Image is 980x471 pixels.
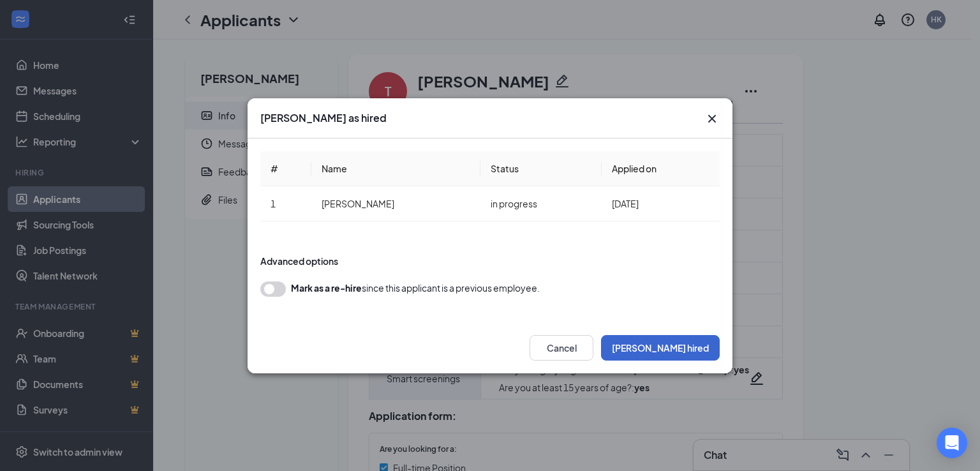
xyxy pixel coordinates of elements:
div: since this applicant is a previous employee. [291,281,540,294]
div: Advanced options [260,255,720,267]
span: 1 [271,198,276,209]
svg: Cross [704,111,720,126]
h3: [PERSON_NAME] as hired [260,111,387,125]
th: Status [480,151,602,186]
button: [PERSON_NAME] hired [601,335,720,361]
td: in progress [480,186,602,221]
div: Open Intercom Messenger [937,428,967,458]
td: [PERSON_NAME] [311,186,480,221]
b: Mark as a re-hire [291,282,362,294]
button: Cancel [530,335,593,361]
th: # [260,151,311,186]
td: [DATE] [602,186,720,221]
th: Applied on [602,151,720,186]
button: Close [704,111,720,126]
th: Name [311,151,480,186]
